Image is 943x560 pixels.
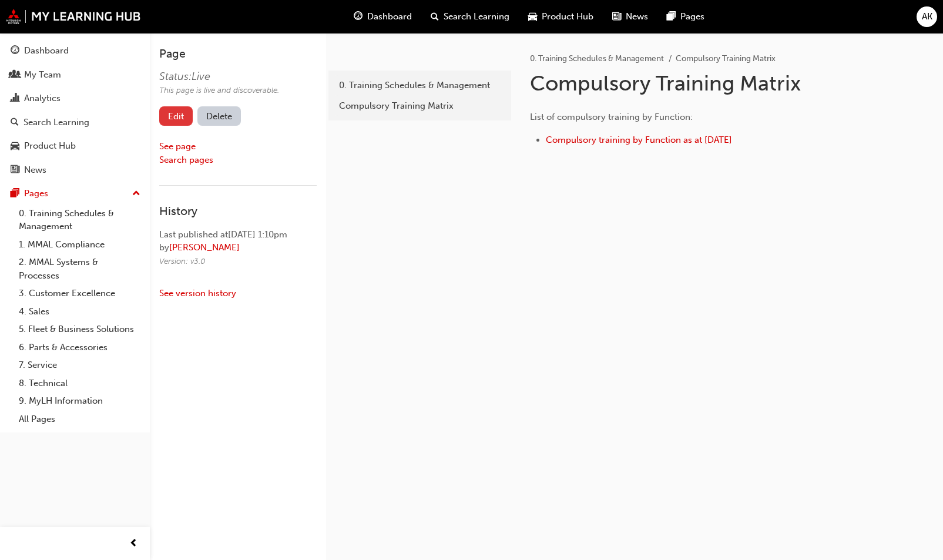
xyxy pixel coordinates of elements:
[159,155,213,165] a: Search pages
[603,5,657,29] a: news-iconNews
[339,79,501,92] div: 0. Training Schedules & Management
[5,135,145,157] a: Product Hub
[528,9,537,24] span: car-icon
[169,242,240,253] a: [PERSON_NAME]
[159,70,279,83] div: Status: Live
[159,288,236,299] a: See version history
[444,10,509,24] span: Search Learning
[676,52,776,66] li: Compulsory Training Matrix
[14,253,145,284] a: 2. MMAL Systems & Processes
[333,75,506,96] a: 0. Training Schedules & Management
[333,96,506,116] a: Compulsory Training Matrix
[519,5,603,29] a: car-iconProduct Hub
[6,9,141,24] img: mmal
[339,99,501,113] div: Compulsory Training Matrix
[354,9,363,24] span: guage-icon
[14,320,145,338] a: 5. Fleet & Business Solutions
[197,106,241,126] button: Delete
[129,536,138,551] span: prev-icon
[917,6,937,27] button: AK
[159,85,279,95] span: This page is live and discoverable.
[11,93,19,104] span: chart-icon
[159,204,317,218] h3: History
[159,241,317,254] div: by
[612,9,621,24] span: news-icon
[11,141,19,152] span: car-icon
[5,159,145,181] a: News
[11,118,19,128] span: search-icon
[24,68,61,82] div: My Team
[14,236,145,254] a: 1. MMAL Compliance
[24,187,48,200] div: Pages
[5,40,145,62] a: Dashboard
[530,112,693,122] span: List of compulsory training by Function:
[159,106,193,126] a: Edit
[159,228,317,242] div: Last published at [DATE] 1:10pm
[14,410,145,428] a: All Pages
[24,92,61,105] div: Analytics
[431,9,439,24] span: search-icon
[14,374,145,393] a: 8. Technical
[421,5,519,29] a: search-iconSearch Learning
[11,46,19,56] span: guage-icon
[24,163,46,177] div: News
[14,204,145,236] a: 0. Training Schedules & Management
[14,392,145,410] a: 9. MyLH Information
[542,10,593,24] span: Product Hub
[159,47,317,61] h3: Page
[5,183,145,204] button: Pages
[14,303,145,321] a: 4. Sales
[14,338,145,357] a: 6. Parts & Accessories
[667,9,676,24] span: pages-icon
[11,70,19,81] span: people-icon
[159,141,196,152] a: See page
[367,10,412,24] span: Dashboard
[546,135,732,145] a: Compulsory training by Function as at [DATE]
[24,44,69,58] div: Dashboard
[5,38,145,183] button: DashboardMy TeamAnalyticsSearch LearningProduct HubNews
[24,116,89,129] div: Search Learning
[24,139,76,153] div: Product Hub
[159,256,206,266] span: Version: v 3 . 0
[344,5,421,29] a: guage-iconDashboard
[11,165,19,176] span: news-icon
[132,186,140,202] span: up-icon
[14,356,145,374] a: 7. Service
[11,189,19,199] span: pages-icon
[14,284,145,303] a: 3. Customer Excellence
[5,88,145,109] a: Analytics
[5,112,145,133] a: Search Learning
[657,5,714,29] a: pages-iconPages
[626,10,648,24] span: News
[530,71,854,96] h1: Compulsory Training Matrix
[530,53,664,63] a: 0. Training Schedules & Management
[922,10,932,24] span: AK
[680,10,704,24] span: Pages
[5,64,145,86] a: My Team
